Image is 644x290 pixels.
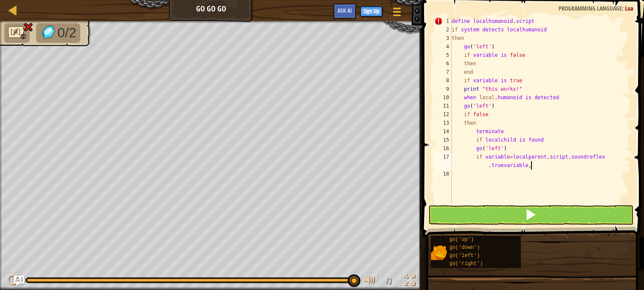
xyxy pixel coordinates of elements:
div: 10 [434,93,452,102]
button: Adjust volume [361,273,378,290]
span: go('right') [449,261,483,267]
div: 8 [434,76,452,85]
div: 18 [434,170,452,178]
span: Lua [625,4,633,12]
div: 6 [434,59,452,68]
button: Sign Up [360,6,382,17]
div: 15 [434,136,452,144]
button: Ctrl + P: Play [4,273,21,290]
span: go('down') [449,245,480,251]
div: 5 [434,51,452,59]
div: 17 [434,153,452,170]
div: 2 [434,25,452,34]
span: Ask AI [337,6,352,14]
button: ♫ [382,273,397,290]
div: 7 [434,68,452,76]
button: Ask AI [14,276,24,286]
img: portrait.png [431,245,447,261]
span: ♫ [384,274,393,287]
button: Ask AI [333,3,356,19]
span: : [622,4,625,12]
div: 14 [434,127,452,136]
div: 3 [434,34,452,42]
div: 4 [434,42,452,51]
div: 12 [434,110,452,119]
button: Show game menu [386,3,408,23]
button: Shift+Enter: Run current code. [428,205,633,225]
div: 1 [434,17,452,25]
span: Programming language [559,4,622,12]
div: 9 [434,85,452,93]
div: 16 [434,144,452,153]
div: 13 [434,119,452,127]
button: Toggle fullscreen [401,273,418,290]
span: go('left') [449,253,480,259]
div: 11 [434,102,452,110]
li: Collect the gems. [36,23,80,43]
span: go('up') [449,237,474,243]
li: No code problems. [4,23,30,43]
span: 0/2 [57,25,76,40]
